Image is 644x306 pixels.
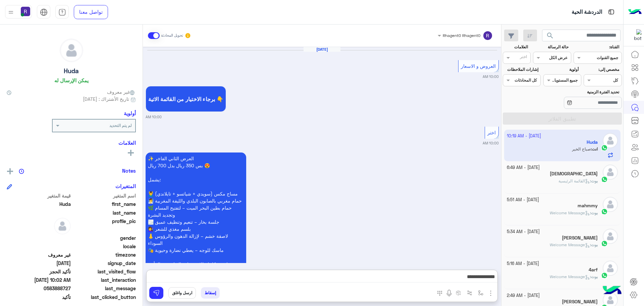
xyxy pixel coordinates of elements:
[7,251,71,258] span: غير معروف
[507,229,540,235] small: [DATE] - 5:34 AM
[72,260,136,267] span: signup_date
[7,192,71,199] span: قيمة المتغير
[578,203,598,209] h5: mahmmy
[464,287,475,298] button: Trigger scenario
[550,171,598,177] h5: Mohammed
[585,67,619,73] label: مخصص إلى:
[507,197,539,203] small: [DATE] - 5:51 AM
[54,77,89,83] h6: يمكن الإرسال له
[487,130,496,135] span: اختر
[7,276,71,283] span: 2025-10-06T07:02:07.515Z
[591,210,598,215] span: بوت
[591,274,598,279] span: بوت
[201,287,220,299] button: إسقاط
[437,291,442,296] img: make a call
[483,74,499,79] small: 10:00 AM
[503,113,622,125] button: تطبيق الفلاتر
[558,178,590,183] span: القائمة الرئيسية
[153,290,160,296] img: send message
[456,290,461,296] img: create order
[607,8,615,16] img: tab
[600,279,624,303] img: hulul-logo.png
[109,123,132,128] b: لم يتم التحديد
[603,165,618,180] img: defaultAdmin.png
[7,294,71,301] span: تأكيد
[115,183,136,189] h6: المتغيرات
[168,287,196,299] button: ارسل واغلق
[72,201,136,208] span: first_name
[534,44,569,50] label: حالة الرسالة
[550,210,590,215] span: Welcome Message
[507,261,539,267] small: [DATE] - 5:16 AM
[475,287,486,298] button: select flow
[60,39,83,62] img: defaultAdmin.png
[630,29,642,41] img: 322853014244696
[590,242,598,247] b: :
[562,299,598,305] h5: ابو احمد
[575,44,620,50] label: القناة:
[443,33,480,38] span: Rhagent0 Rhagent0
[603,261,618,276] img: defaultAdmin.png
[304,47,340,52] h6: [DATE]
[19,169,24,174] img: notes
[64,67,79,75] h5: Huda
[72,285,136,292] span: last_message
[590,178,598,183] b: :
[72,218,136,233] span: profile_pic
[72,251,136,258] span: timezone
[122,168,136,174] h6: Notes
[628,5,642,19] img: Logo
[590,274,598,279] b: :
[601,176,608,183] img: WhatsApp
[590,210,598,215] b: :
[520,54,528,61] div: اختر
[7,201,71,208] span: Huda
[487,289,495,297] img: send attachment
[601,208,608,215] img: WhatsApp
[603,229,618,244] img: defaultAdmin.png
[124,110,136,116] h6: أولوية
[148,96,223,102] span: برجاء الاختيار من القائمة الاتية 👇
[161,33,183,38] small: تحويل المحادثة
[58,8,66,16] img: tab
[7,243,71,250] span: null
[507,165,540,171] small: [DATE] - 6:49 AM
[478,290,483,296] img: select flow
[74,5,108,19] a: تواصل معنا
[483,140,499,146] small: 10:00 AM
[591,242,598,247] span: بوت
[107,88,136,95] span: غير معروف
[603,197,618,212] img: defaultAdmin.png
[72,234,136,242] span: gender
[72,209,136,216] span: last_name
[507,293,540,299] small: [DATE] - 2:49 AM
[83,95,129,102] span: تاريخ الأشتراك : [DATE]
[589,267,598,273] h5: 4arf
[72,276,136,283] span: last_interaction
[7,268,71,275] span: تأكيد الحجز
[146,114,162,120] small: 10:00 AM
[591,178,598,183] span: بوت
[72,294,136,301] span: last_clicked_button
[21,7,30,16] img: userImage
[72,243,136,250] span: locale
[7,285,71,292] span: 0583888727
[562,235,598,241] h5: عبدالرقيب الشلفي
[72,268,136,275] span: last_visited_flow
[544,89,619,95] label: تحديد الفترة الزمنية
[601,272,608,279] img: WhatsApp
[7,234,71,242] span: null
[542,30,558,44] button: search
[7,168,13,174] img: add
[544,67,579,73] label: أولوية
[445,289,453,297] img: send voice note
[55,5,69,19] a: tab
[546,32,554,40] span: search
[467,290,472,296] img: Trigger scenario
[601,240,608,247] img: WhatsApp
[503,44,528,50] label: العلامات
[453,287,464,298] button: create order
[146,152,246,284] p: 6/10/2025, 10:00 AM
[54,218,71,234] img: defaultAdmin.png
[503,67,538,73] label: إشارات الملاحظات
